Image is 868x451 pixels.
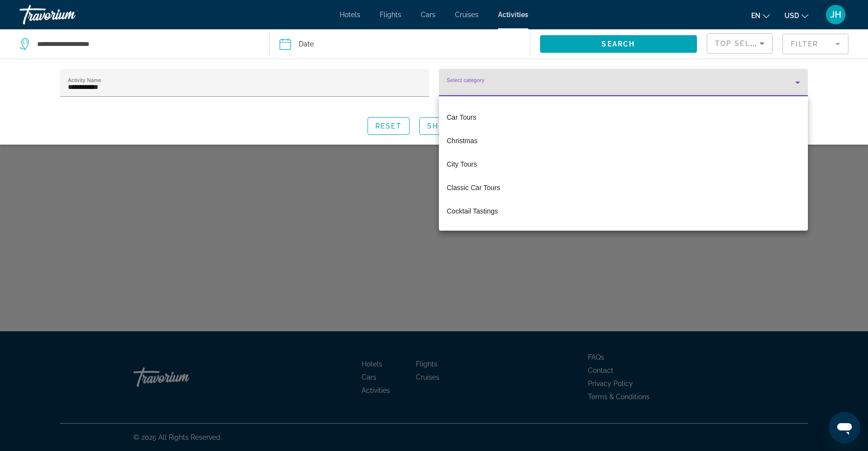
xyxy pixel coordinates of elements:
[447,205,498,217] span: Cocktail Tastings
[829,412,860,443] iframe: Button to launch messaging window
[447,111,476,123] span: Car Tours
[447,229,504,240] span: Coffee & Tea Tours
[447,135,477,147] span: Christmas
[447,182,500,193] span: Classic Car Tours
[447,158,477,170] span: City Tours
